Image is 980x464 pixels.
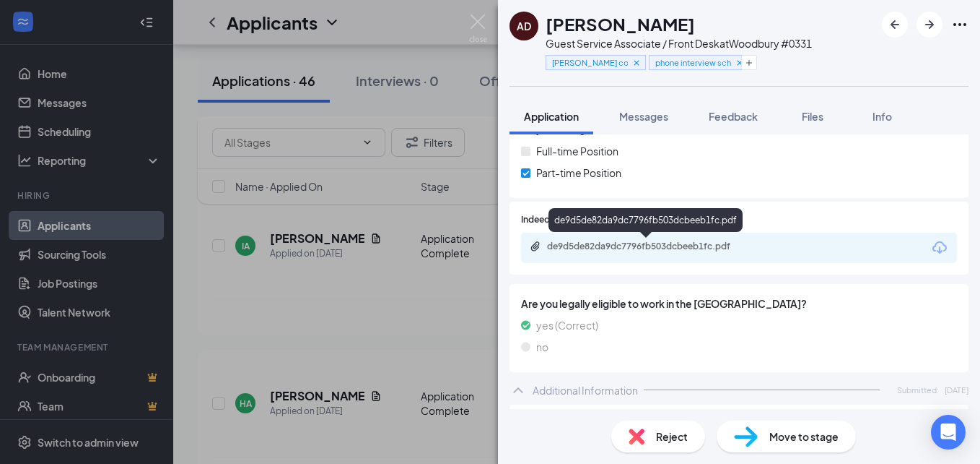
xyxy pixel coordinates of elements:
[897,384,939,396] span: Submitted:
[536,339,548,355] span: no
[524,110,579,123] span: Application
[530,241,541,252] svg: Paperclip
[536,165,621,181] span: Part-time Position
[921,16,938,33] svg: ArrowRight
[745,59,753,67] svg: Plus
[530,241,764,254] a: Paperclipde9d5de82da9dc7796fb503dcbeeb1fc.pdf
[741,55,757,70] button: Plus
[533,383,638,398] div: Additional Information
[951,16,968,33] svg: Ellipses
[709,110,758,123] span: Feedback
[521,296,957,312] span: Are you legally eligible to work in the [GEOGRAPHIC_DATA]?
[536,317,598,333] span: yes (Correct)
[546,12,695,36] h1: [PERSON_NAME]
[916,12,942,38] button: ArrowRight
[656,429,688,444] span: Reject
[945,384,968,396] span: [DATE]
[619,110,668,123] span: Messages
[517,19,531,33] div: AD
[886,16,904,33] svg: ArrowLeftNew
[882,12,908,38] button: ArrowLeftNew
[509,382,527,399] svg: ChevronUp
[547,241,749,252] div: de9d5de82da9dc7796fb503dcbeeb1fc.pdf
[802,110,823,123] span: Files
[521,213,585,227] span: Indeed Resume
[546,36,812,51] div: Guest Service Associate / Front Desk at Woodbury #0331
[548,208,743,232] div: de9d5de82da9dc7796fb503dcbeeb1fc.pdf
[631,58,642,68] svg: Cross
[931,415,966,450] div: Open Intercom Messenger
[769,429,839,444] span: Move to stage
[536,143,618,159] span: Full-time Position
[655,56,731,69] span: phone interview scheduled
[735,58,745,68] svg: Cross
[931,239,948,257] svg: Download
[872,110,892,123] span: Info
[552,56,628,69] span: [PERSON_NAME] contacted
